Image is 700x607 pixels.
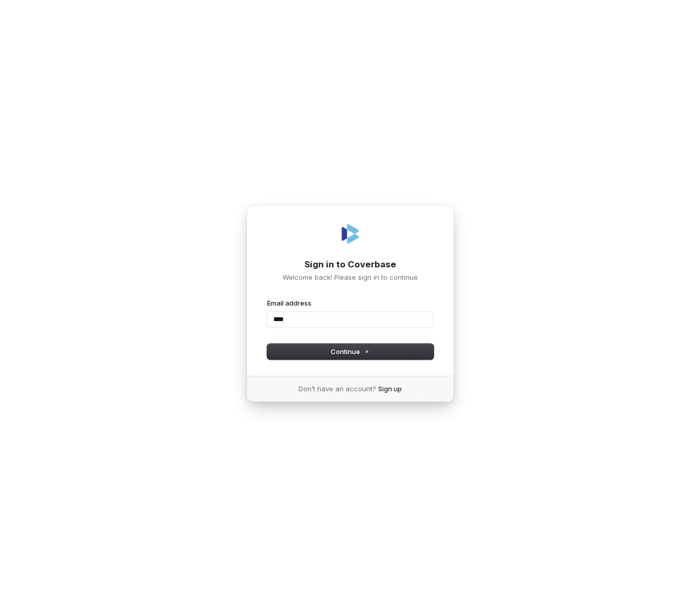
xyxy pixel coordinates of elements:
[267,298,312,308] label: Email address
[338,221,363,246] img: Coverbase
[267,273,433,282] p: Welcome back! Please sign in to continue
[331,347,369,356] span: Continue
[267,344,433,359] button: Continue
[299,384,376,393] span: Don’t have an account?
[267,259,433,271] h1: Sign in to Coverbase
[378,384,402,393] a: Sign up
